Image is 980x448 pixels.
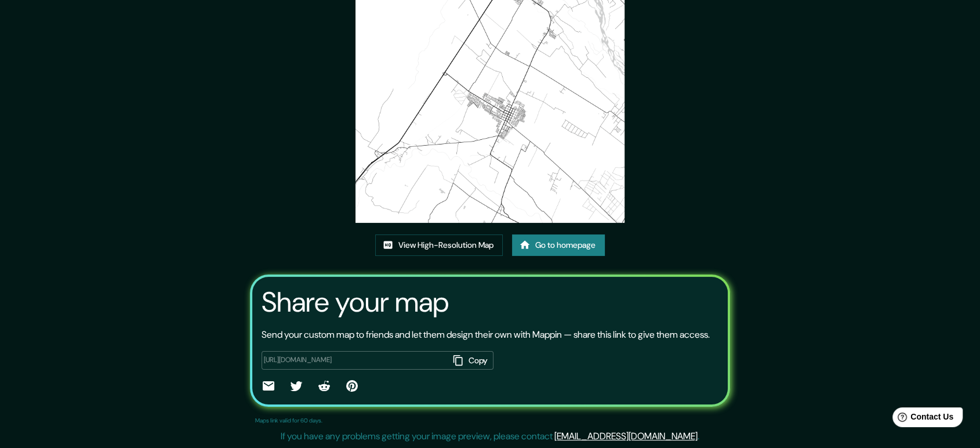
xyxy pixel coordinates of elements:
[262,328,710,342] p: Send your custom map to friends and let them design their own with Mappin — share this link to gi...
[877,403,967,435] iframe: Help widget launcher
[262,286,449,319] h3: Share your map
[448,351,493,370] button: Copy
[512,234,605,256] a: Go to homepage
[281,429,699,443] p: If you have any problems getting your image preview, please contact .
[375,234,503,256] a: View High-Resolution Map
[554,430,698,442] a: [EMAIL_ADDRESS][DOMAIN_NAME]
[255,416,322,425] p: Maps link valid for 60 days.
